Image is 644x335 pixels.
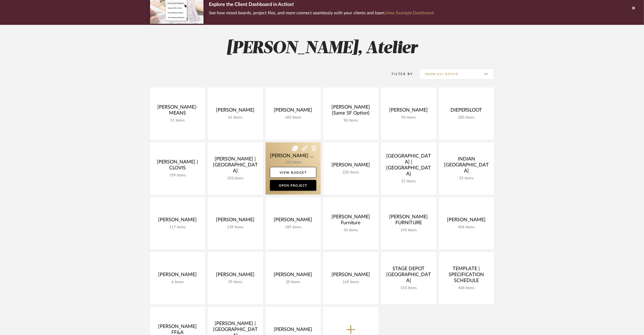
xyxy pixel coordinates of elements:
[154,104,201,118] div: [PERSON_NAME]-MEANS
[128,38,516,59] h2: [PERSON_NAME], Atelier
[209,1,434,9] p: Explore the Client Dashboard in Action!
[443,225,490,230] div: 404 items
[443,266,490,286] div: TEMPLATE | SPECIFICATION SCHEDULE
[212,272,259,280] div: [PERSON_NAME]
[385,71,413,77] div: Filter By
[154,173,201,178] div: 199 items
[385,228,432,233] div: 145 items
[443,156,490,176] div: INDIAN [GEOGRAPHIC_DATA]
[270,225,316,230] div: 189 items
[443,217,490,225] div: [PERSON_NAME]
[443,176,490,181] div: 55 items
[328,162,374,170] div: [PERSON_NAME]
[270,107,316,115] div: [PERSON_NAME]
[154,159,201,173] div: [PERSON_NAME] | CLOVIS
[212,225,259,230] div: 139 items
[212,107,259,115] div: [PERSON_NAME]
[154,225,201,230] div: 117 items
[270,180,316,191] a: Open Project
[212,176,259,181] div: 103 items
[154,118,201,123] div: 51 items
[443,107,490,115] div: DIEPERSLOOT
[328,104,374,118] div: [PERSON_NAME] (Same SF Option)
[328,118,374,123] div: 96 items
[209,9,434,17] p: See how mood boards, project files, and more connect seamlessly with your clients and team.
[385,107,432,115] div: [PERSON_NAME]
[154,217,201,225] div: [PERSON_NAME]
[385,11,434,15] a: View Example Dashboard
[385,286,432,290] div: 153 items
[270,217,316,225] div: [PERSON_NAME]
[443,115,490,120] div: 285 items
[212,217,259,225] div: [PERSON_NAME]
[443,286,490,290] div: 468 items
[328,272,374,280] div: [PERSON_NAME]
[212,115,259,120] div: 61 items
[154,272,201,280] div: [PERSON_NAME]
[270,115,316,120] div: 183 items
[212,280,259,284] div: 39 items
[328,214,374,228] div: [PERSON_NAME] Furniture
[385,153,432,179] div: [GEOGRAPHIC_DATA] | [GEOGRAPHIC_DATA]
[385,179,432,184] div: 21 items
[154,280,201,284] div: 6 items
[270,167,316,178] a: View Budget
[385,115,432,120] div: 96 items
[328,280,374,284] div: 169 items
[270,280,316,284] div: 20 items
[385,214,432,228] div: [PERSON_NAME] FURNITURE
[212,156,259,176] div: [PERSON_NAME] | [GEOGRAPHIC_DATA]
[328,228,374,233] div: 45 items
[270,272,316,280] div: [PERSON_NAME]
[385,266,432,286] div: STAGE DEPOT [GEOGRAPHIC_DATA]
[328,170,374,175] div: 220 items
[270,327,316,335] div: [PERSON_NAME]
